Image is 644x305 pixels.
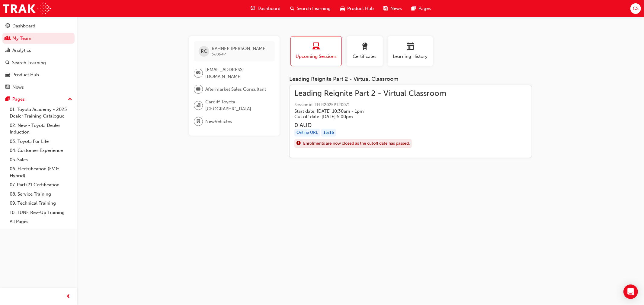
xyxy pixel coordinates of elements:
div: 15 / 16 [321,129,336,137]
span: up-icon [68,96,72,103]
span: people-icon [5,36,10,41]
span: organisation-icon [196,102,200,109]
span: guage-icon [5,24,10,29]
span: news-icon [5,85,10,90]
a: news-iconNews [379,2,407,15]
span: News [390,5,402,12]
span: chart-icon [5,48,10,53]
div: Dashboard [12,23,35,30]
div: Analytics [12,47,31,54]
div: Product Hub [12,71,39,78]
a: search-iconSearch Learning [285,2,335,15]
button: Upcoming Sessions [290,36,342,66]
span: Product Hub [347,5,374,12]
a: Analytics [2,45,75,56]
span: Enrolments are now closed as the cutoff date has passed. [303,140,410,147]
span: NewVehicles [205,118,232,125]
span: 588947 [212,52,226,57]
span: search-icon [5,60,10,66]
span: pages-icon [412,5,416,12]
div: News [12,84,24,91]
span: CS [633,5,639,12]
span: [EMAIL_ADDRESS][DOMAIN_NAME] [205,66,270,80]
a: 10. TUNE Rev-Up Training [7,208,75,217]
a: 07. Parts21 Certification [7,180,75,190]
span: RAHNEE [PERSON_NAME] [212,46,267,51]
a: 03. Toyota For Life [7,137,75,146]
span: laptop-icon [312,43,320,51]
a: pages-iconPages [407,2,436,15]
a: My Team [2,33,75,44]
a: 09. Technical Training [7,199,75,208]
span: guage-icon [251,5,255,12]
span: RC [201,48,207,55]
span: briefcase-icon [196,85,200,93]
span: Search Learning [297,5,331,12]
a: Leading Reignite Part 2 - Virtual ClassroomSession id: TFLR2025PT20071Start date: [DATE] 10:30am ... [294,90,527,153]
button: Pages [2,94,75,105]
div: Leading Reignite Part 2 - Virtual Classroom [289,76,532,83]
span: email-icon [196,69,200,77]
div: Search Learning [12,59,46,66]
span: exclaim-icon [296,140,301,147]
span: Pages [418,5,431,12]
span: calendar-icon [407,43,414,51]
a: All Pages [7,217,75,226]
h3: 0 AUD [294,122,446,129]
span: pages-icon [5,97,10,102]
span: car-icon [340,5,345,12]
img: Trak [3,2,51,15]
span: Dashboard [258,5,280,12]
span: Session id: TFLR2025PT20071 [294,102,446,108]
a: guage-iconDashboard [246,2,285,15]
button: Learning History [388,36,433,66]
span: department-icon [196,118,200,125]
span: prev-icon [66,293,71,300]
a: 08. Service Training [7,190,75,199]
span: Cardiff Toyota - [GEOGRAPHIC_DATA] [205,99,270,112]
span: Upcoming Sessions [295,53,337,60]
button: DashboardMy TeamAnalyticsSearch LearningProduct HubNews [2,19,75,94]
div: Online URL [294,129,320,137]
a: 02. New - Toyota Dealer Induction [7,121,75,137]
button: Certificates [347,36,383,66]
a: 06. Electrification (EV & Hybrid) [7,164,75,180]
span: Leading Reignite Part 2 - Virtual Classroom [294,90,446,97]
span: search-icon [290,5,294,12]
h5: Start date: [DATE] 10:30am - 1pm [294,108,437,114]
button: CS [630,3,641,14]
span: news-icon [383,5,388,12]
a: News [2,82,75,93]
a: Search Learning [2,57,75,68]
div: Pages [12,96,25,103]
a: 01. Toyota Academy - 2025 Dealer Training Catalogue [7,105,75,121]
a: Dashboard [2,20,75,32]
a: 05. Sales [7,155,75,165]
span: Aftermarket Sales Consultant [205,86,266,93]
span: Certificates [351,53,378,60]
a: 04. Customer Experience [7,146,75,155]
a: car-iconProduct Hub [335,2,379,15]
a: Product Hub [2,69,75,80]
div: Open Intercom Messenger [623,285,638,299]
span: car-icon [5,72,10,78]
span: award-icon [361,43,368,51]
h5: Cut off date: [DATE] 5:00pm [294,114,437,119]
span: Learning History [392,53,428,60]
